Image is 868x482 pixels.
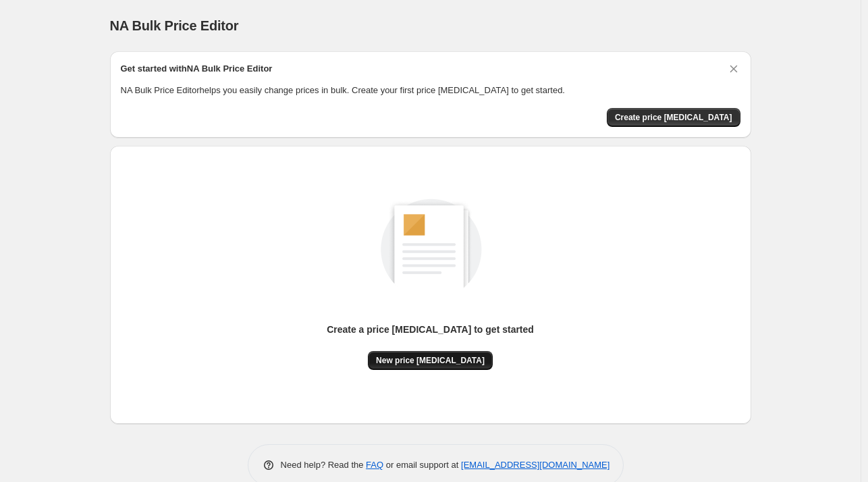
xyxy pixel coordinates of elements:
a: FAQ [366,460,383,470]
span: or email support at [383,460,461,470]
button: New price [MEDICAL_DATA] [368,351,493,370]
p: Create a price [MEDICAL_DATA] to get started [327,323,534,336]
a: [EMAIL_ADDRESS][DOMAIN_NAME] [461,460,609,470]
span: Create price [MEDICAL_DATA] [615,112,732,123]
span: Need help? Read the [281,460,367,470]
button: Create price change job [607,108,740,127]
button: Dismiss card [727,62,740,76]
span: NA Bulk Price Editor [110,18,239,33]
p: NA Bulk Price Editor helps you easily change prices in bulk. Create your first price [MEDICAL_DAT... [121,84,740,97]
h2: Get started with NA Bulk Price Editor [121,62,273,76]
span: New price [MEDICAL_DATA] [376,355,485,366]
